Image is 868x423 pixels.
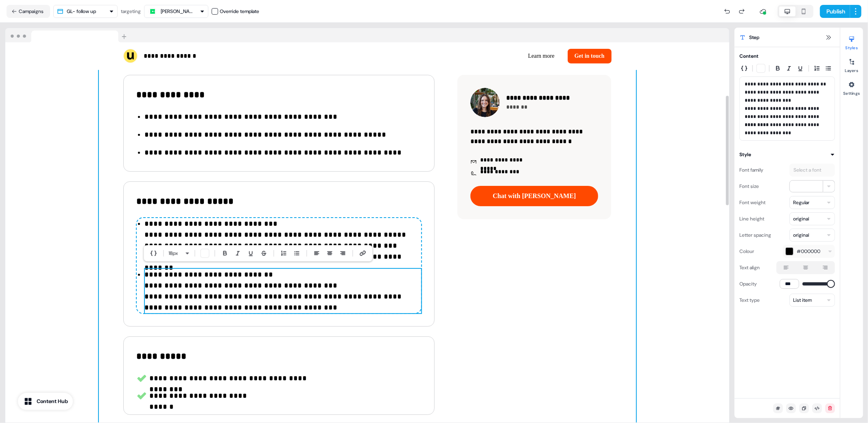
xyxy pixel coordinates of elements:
[789,164,835,177] button: Select a font
[739,196,765,209] div: Font weight
[137,373,146,383] img: Icon
[739,261,760,274] div: Text align
[220,7,259,15] div: Override template
[168,249,178,257] span: 18 px
[739,150,835,159] button: Style
[840,33,863,50] button: Styles
[470,171,477,177] img: Icon
[739,294,760,307] div: Text type
[161,7,193,15] div: [PERSON_NAME]
[749,33,759,41] span: Step
[739,164,763,177] div: Font family
[793,215,809,223] div: original
[840,78,863,96] button: Settings
[5,28,130,43] img: Browser topbar
[739,150,751,159] div: Style
[371,49,612,63] div: Learn moreGet in touch
[739,180,759,193] div: Font size
[144,5,208,18] button: [PERSON_NAME]
[739,245,754,258] div: Colour
[793,231,809,239] div: original
[793,198,809,207] div: Regular
[820,5,850,18] button: Publish
[37,397,68,406] div: Content Hub
[7,5,50,18] button: Campaigns
[793,296,812,304] div: List item
[797,247,820,255] span: #000000
[739,212,764,225] div: Line height
[137,391,146,401] img: Icon
[121,7,141,15] div: targeting
[470,186,599,206] button: Chat with [PERSON_NAME]
[739,277,757,290] div: Opacity
[522,49,561,63] button: Learn more
[18,393,73,410] button: Content Hub
[783,245,835,258] button: #000000
[792,166,823,174] div: Select a font
[67,7,96,15] div: GL- follow up
[568,49,612,63] button: Get in touch
[739,229,771,242] div: Letter spacing
[165,249,185,258] button: 18px
[470,159,477,166] img: Icon
[470,88,500,117] img: Contact photo
[840,55,863,73] button: Layers
[739,52,759,60] div: Content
